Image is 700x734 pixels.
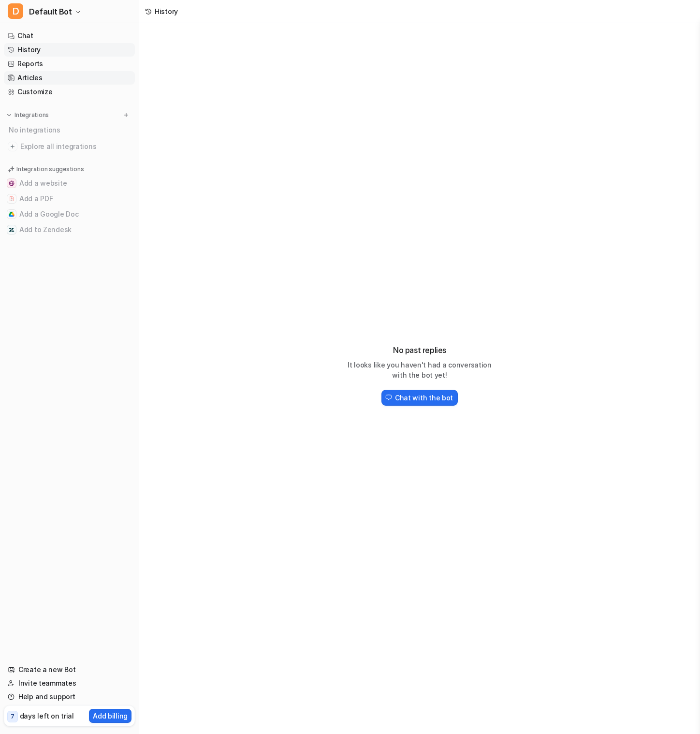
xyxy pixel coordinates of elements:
[4,222,135,237] button: Add to ZendeskAdd to Zendesk
[4,57,135,71] a: Reports
[4,85,135,99] a: Customize
[342,344,497,356] h3: No past replies
[16,165,84,174] p: Integration suggestions
[6,112,13,118] img: expand menu
[20,139,131,154] span: Explore all integrations
[15,111,49,119] p: Integrations
[4,676,135,690] a: Invite teammates
[11,712,15,721] p: 7
[8,3,23,19] span: D
[4,71,135,85] a: Articles
[4,176,135,191] button: Add a websiteAdd a website
[8,142,17,151] img: explore all integrations
[9,180,15,186] img: Add a website
[4,43,135,57] a: History
[89,709,131,723] button: Add billing
[123,112,130,118] img: menu_add.svg
[4,140,135,153] a: Explore all integrations
[4,663,135,676] a: Create a new Bot
[4,29,135,43] a: Chat
[29,5,72,18] span: Default Bot
[4,191,135,206] button: Add a PDFAdd a PDF
[9,196,15,202] img: Add a PDF
[6,122,135,138] div: No integrations
[4,206,135,222] button: Add a Google DocAdd a Google Doc
[4,690,135,704] a: Help and support
[381,390,458,406] button: Chat with the bot
[395,393,453,403] h2: Chat with the bot
[9,211,15,217] img: Add a Google Doc
[155,6,178,16] div: History
[4,110,52,120] button: Integrations
[342,360,497,380] p: It looks like you haven't had a conversation with the bot yet!
[93,711,128,721] p: Add billing
[9,227,15,233] img: Add to Zendesk
[20,711,74,721] p: days left on trial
